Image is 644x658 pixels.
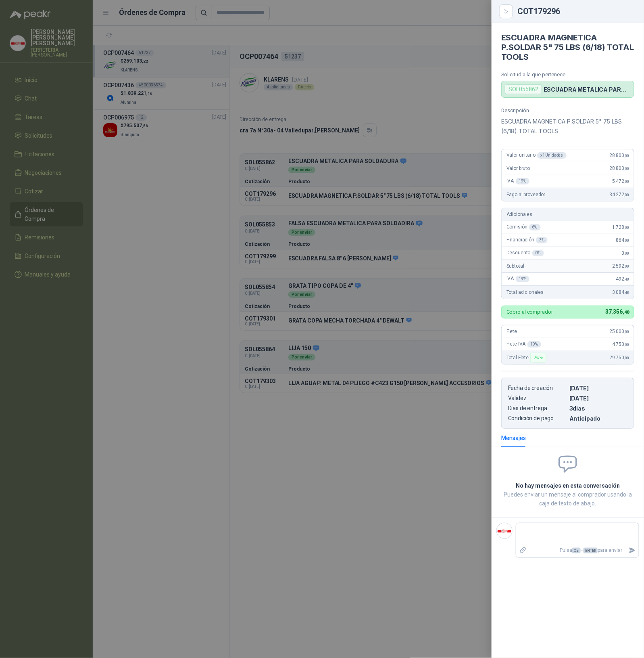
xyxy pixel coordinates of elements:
[612,224,629,230] span: 1.728
[544,86,631,93] p: ESCUADRA METALICA PARA SOLDADURA
[625,543,639,557] button: Enviar
[506,250,544,256] span: Descuento
[569,405,627,412] p: 3 dias
[516,178,530,184] div: 19 %
[529,224,541,231] div: 6 %
[569,395,627,402] p: [DATE]
[605,308,629,315] span: 37.356
[501,71,634,78] p: Solicitud a la que pertenece
[527,341,542,348] div: 19 %
[508,415,566,422] p: Condición de pago
[508,405,566,412] p: Días de entrega
[517,7,634,15] div: COT179296
[516,543,530,557] label: Adjuntar archivos
[506,341,541,348] span: Flete IVA
[612,263,629,269] span: 2.592
[506,192,546,197] span: Pago al proveedor
[609,166,629,171] span: 28.800
[502,286,634,299] div: Total adicionales
[612,342,629,347] span: 4.750
[501,490,634,508] p: Puedes enviar un mensaje al comprador usando la caja de texto de abajo.
[501,117,634,136] p: ESCUADRA MAGNETICA P.SOLDAR 5" 75 LBS (6/18) TOTAL TOOLS
[530,353,546,363] div: Flex
[501,6,511,16] button: Close
[569,415,627,422] p: Anticipado
[506,166,530,171] span: Valor bruto
[516,276,530,282] div: 19 %
[624,290,629,295] span: ,48
[536,237,548,243] div: 3 %
[584,548,598,553] span: ENTER
[624,277,629,281] span: ,48
[502,208,634,221] div: Adicionales
[569,385,627,392] p: [DATE]
[624,329,629,334] span: ,00
[505,84,542,94] div: SOL055862
[609,355,629,360] span: 29.750
[624,179,629,184] span: ,00
[609,329,629,334] span: 25.000
[624,264,629,268] span: ,00
[497,523,512,539] img: Company Logo
[506,263,524,269] span: Subtotal
[624,238,629,243] span: ,00
[537,152,567,159] div: x 1 Unidades
[624,225,629,230] span: ,00
[609,153,629,158] span: 28.800
[616,276,629,282] span: 492
[616,237,629,243] span: 864
[506,309,553,314] p: Cobro al comprador
[624,166,629,171] span: ,00
[530,543,626,557] p: Pulsa + para enviar
[501,481,634,490] h2: No hay mensajes en esta conversación
[501,107,634,113] p: Descripción
[501,33,634,62] h4: ESCUADRA MAGNETICA P.SOLDAR 5" 75 LBS (6/18) TOTAL TOOLS
[623,310,629,315] span: ,48
[624,153,629,158] span: ,00
[612,289,629,295] span: 3.084
[624,251,629,256] span: ,00
[506,152,567,159] span: Valor unitario
[624,356,629,360] span: ,00
[501,434,526,442] div: Mensajes
[609,192,629,197] span: 34.272
[508,385,566,392] p: Fecha de creación
[506,178,529,184] span: IVA
[506,237,548,243] span: Financiación
[612,178,629,184] span: 5.472
[506,276,529,282] span: IVA
[506,353,548,363] span: Total Flete
[624,193,629,197] span: ,00
[572,548,581,553] span: Ctrl
[532,250,544,256] div: 0 %
[624,342,629,347] span: ,00
[622,250,629,256] span: 0
[508,395,566,402] p: Validez
[506,329,517,334] span: Flete
[506,224,541,231] span: Comisión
